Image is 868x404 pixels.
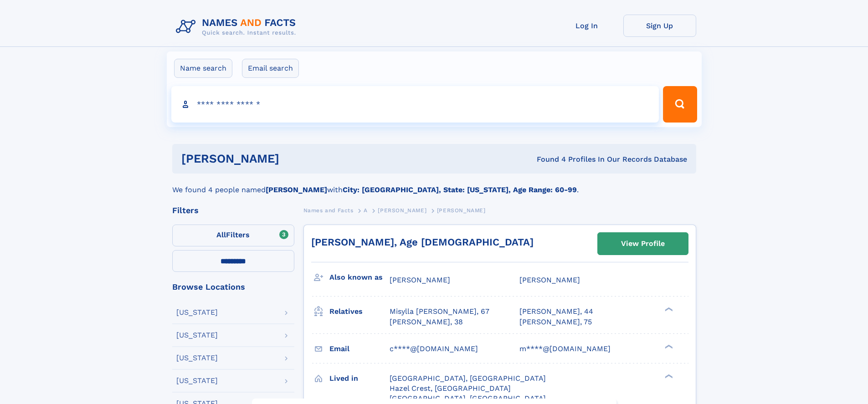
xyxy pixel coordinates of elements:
[181,153,408,164] h1: [PERSON_NAME]
[216,230,226,239] span: All
[172,15,303,39] img: Logo Names and Facts
[663,86,697,123] button: Search Button
[390,374,546,383] span: [GEOGRAPHIC_DATA], [GEOGRAPHIC_DATA]
[364,205,368,216] a: A
[378,205,426,216] a: [PERSON_NAME]
[242,59,299,78] label: Email search
[390,317,463,327] a: [PERSON_NAME], 38
[303,205,354,216] a: Names and Facts
[663,343,673,349] div: ❯
[408,154,687,164] div: Found 4 Profiles In Our Records Database
[343,185,577,194] b: City: [GEOGRAPHIC_DATA], State: [US_STATE], Age Range: 60-99
[519,317,592,327] a: [PERSON_NAME], 75
[329,270,390,285] h3: Also known as
[329,341,390,357] h3: Email
[663,307,673,312] div: ❯
[176,332,218,339] div: [US_STATE]
[598,233,688,255] a: View Profile
[172,283,294,291] div: Browse Locations
[172,206,294,215] div: Filters
[437,207,486,214] span: [PERSON_NAME]
[174,59,232,78] label: Name search
[176,309,218,316] div: [US_STATE]
[550,15,623,37] a: Log In
[390,394,546,403] span: [GEOGRAPHIC_DATA], [GEOGRAPHIC_DATA]
[519,307,593,317] a: [PERSON_NAME], 44
[390,384,511,393] span: Hazel Crest, [GEOGRAPHIC_DATA]
[176,354,218,362] div: [US_STATE]
[378,207,426,214] span: [PERSON_NAME]
[176,377,218,384] div: [US_STATE]
[311,236,534,248] a: [PERSON_NAME], Age [DEMOGRAPHIC_DATA]
[172,174,696,195] div: We found 4 people named with .
[266,185,327,194] b: [PERSON_NAME]
[390,276,450,284] span: [PERSON_NAME]
[390,307,489,317] a: Misylla [PERSON_NAME], 67
[329,304,390,319] h3: Relatives
[329,371,390,386] h3: Lived in
[172,225,294,246] label: Filters
[663,373,673,379] div: ❯
[623,15,696,37] a: Sign Up
[519,276,580,284] span: [PERSON_NAME]
[621,233,665,254] div: View Profile
[364,207,368,214] span: A
[171,86,659,123] input: search input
